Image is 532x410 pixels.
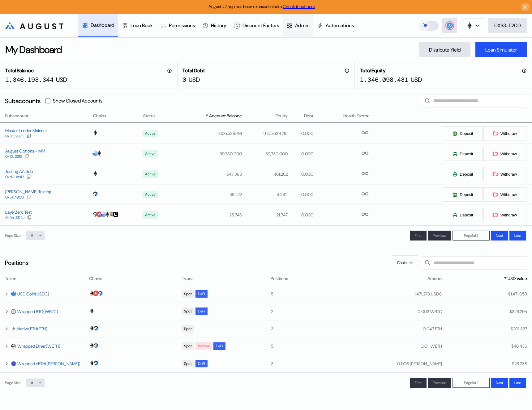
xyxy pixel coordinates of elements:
a: Admin [283,14,313,37]
div: Distribute Yield [429,47,461,53]
h2: Total Debt [182,67,205,74]
div: USD [189,76,200,84]
button: Next [491,378,508,388]
img: chain logo [93,343,99,348]
button: First [410,231,427,241]
button: Distribute Yield [419,42,470,57]
span: Health Factor [343,113,369,119]
img: chain logo [92,191,98,197]
td: 49.222 [174,184,242,205]
button: 0X93...5200 [488,18,527,33]
div: Permissions [169,22,195,29]
div: Page Size: [5,233,21,238]
span: USD Value [508,275,527,282]
img: chain logo [89,308,95,314]
div: Borrow [198,344,210,348]
div: 3 [271,361,352,366]
div: DeFi [198,292,205,296]
div: 0xd0...ec42 [5,175,24,179]
span: Deposit [460,131,473,136]
h2: Total Equity [360,67,386,74]
td: 39,730.000 [242,144,288,164]
span: Deposit [460,172,473,177]
div: 0x8c...967C [5,134,24,138]
div: Spot [184,327,192,331]
img: chain logo [89,343,95,348]
button: chain logo [461,18,484,33]
img: chain logo [92,150,98,156]
a: Permissions [157,14,199,37]
span: Withdraw [500,152,517,156]
span: Token [5,275,16,282]
div: DeFi [198,362,205,366]
span: August v2 app has been released in beta. [208,4,315,9]
td: 1,605,539.791 [174,123,242,144]
div: $ 201.327 [511,326,527,332]
div: Admin [295,22,310,29]
div: $ 28.236 [512,361,527,366]
span: First [415,233,422,238]
img: chain logo [109,211,114,217]
button: Deposit [443,207,483,222]
div: Loan Simulator [485,47,517,53]
img: weETH.png [11,361,16,366]
div: Active [145,172,155,176]
td: 0.000 [288,164,314,184]
div: History [211,22,226,29]
span: Withdraw [500,192,517,197]
span: Previous [433,380,446,385]
img: chain logo [89,325,95,331]
button: Deposit [443,187,483,202]
button: Previous [428,231,451,241]
span: Positions [271,275,288,282]
button: First [410,378,427,388]
div: Spot [184,309,192,313]
button: Previous [428,378,451,388]
div: Positions [5,259,28,267]
div: $ 1,471.058 [508,291,527,297]
img: chain logo [101,211,106,217]
a: Wrapped Ether(WETH) [17,343,60,349]
button: Last [509,378,526,388]
div: Master Lender Mainnet [5,128,47,133]
img: chain logo [93,360,99,366]
img: weth.png [11,344,16,349]
span: Subaccount [5,113,28,119]
div: Active [145,131,155,136]
a: USD Coin(USDC) [17,291,49,297]
div: 5 [271,343,352,349]
button: Deposit [443,126,483,141]
div: Subaccounts [5,97,41,105]
div: 0.003 WBTC [418,309,442,314]
div: DeFi [216,344,223,348]
span: Withdraw [500,213,517,217]
td: 21.747 [242,205,288,225]
span: Status [143,113,156,119]
span: Previous [433,233,446,238]
a: History [199,14,230,37]
button: Withdraw [483,207,527,222]
div: Spot [184,362,192,366]
a: Automations [313,14,358,37]
td: 0.000 [288,205,314,225]
div: 2 [271,309,352,314]
div: 0.006 [PERSON_NAME] [397,361,442,366]
span: Page 1 of 3 [464,233,478,238]
div: 1,346,098.431 [360,76,408,84]
div: $ 46.436 [511,343,527,349]
div: USD [56,76,67,84]
span: Deposit [460,152,473,156]
img: chain logo [93,325,99,331]
span: Debt [304,113,313,119]
img: chain logo [89,360,95,366]
div: Active [145,192,155,197]
span: Account Balance [209,113,242,119]
div: 0X93...5200 [494,22,521,29]
span: Equity [276,113,288,119]
a: Wrapped BTC(WBTC) [17,309,58,314]
a: Discount Factors [230,14,283,37]
span: Next [496,380,503,385]
span: Chains [93,113,106,119]
div: 0 [182,76,186,84]
div: $ 328.295 [509,309,527,314]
